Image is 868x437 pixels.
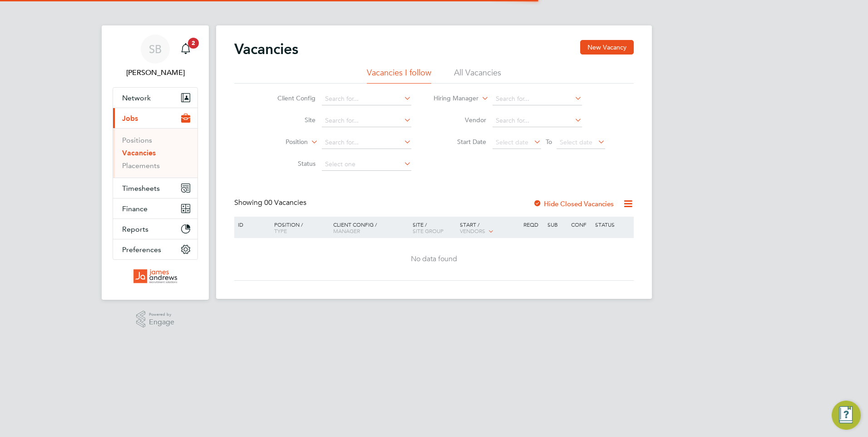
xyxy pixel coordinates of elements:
[413,227,444,234] span: Site Group
[122,94,151,102] span: Network
[122,149,156,157] a: Vacancies
[234,198,308,208] div: Showing
[122,161,160,170] a: Placements
[113,219,197,239] button: Reports
[267,217,331,238] div: Position /
[102,25,209,300] nav: Main navigation
[454,67,501,84] li: All Vacancies
[460,227,485,234] span: Vendors
[113,199,197,218] button: Finance
[113,88,197,108] button: Network
[113,67,198,78] span: Stephanie Beer
[543,136,555,148] span: To
[496,138,528,146] span: Select date
[122,184,160,193] span: Timesheets
[322,114,411,127] input: Search for...
[264,198,306,207] span: 00 Vacancies
[569,217,592,232] div: Conf
[263,116,316,124] label: Site
[122,114,138,123] span: Jobs
[458,217,521,239] div: Start /
[331,217,410,238] div: Client Config /
[149,43,162,55] span: SB
[493,93,582,105] input: Search for...
[256,138,308,147] label: Position
[322,136,411,149] input: Search for...
[136,311,175,328] a: Powered byEngage
[188,38,199,49] span: 2
[434,116,486,124] label: Vendor
[274,227,287,234] span: Type
[333,227,360,234] span: Manager
[322,93,411,105] input: Search for...
[122,136,152,144] a: Positions
[236,254,632,264] div: No data found
[533,199,614,208] label: Hide Closed Vacancies
[367,67,431,84] li: Vacancies I follow
[410,217,458,238] div: Site /
[177,35,195,64] a: 2
[113,269,198,283] a: Go to home page
[236,217,267,232] div: ID
[149,311,174,318] span: Powered by
[560,138,592,146] span: Select date
[263,159,316,168] label: Status
[149,318,174,326] span: Engage
[832,401,861,430] button: Engage Resource Center
[322,158,411,171] input: Select one
[545,217,569,232] div: Sub
[593,217,632,232] div: Status
[434,138,486,146] label: Start Date
[493,114,582,127] input: Search for...
[580,40,634,55] button: New Vacancy
[122,204,148,213] span: Finance
[426,94,478,103] label: Hiring Manager
[122,245,161,254] span: Preferences
[113,239,197,259] button: Preferences
[113,178,197,198] button: Timesheets
[133,269,178,283] img: jarsolutions-logo-retina.png
[113,128,197,178] div: Jobs
[234,40,298,58] h2: Vacancies
[113,35,198,78] a: SB[PERSON_NAME]
[263,94,316,102] label: Client Config
[113,108,197,128] button: Jobs
[521,217,545,232] div: Reqd
[122,225,148,233] span: Reports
